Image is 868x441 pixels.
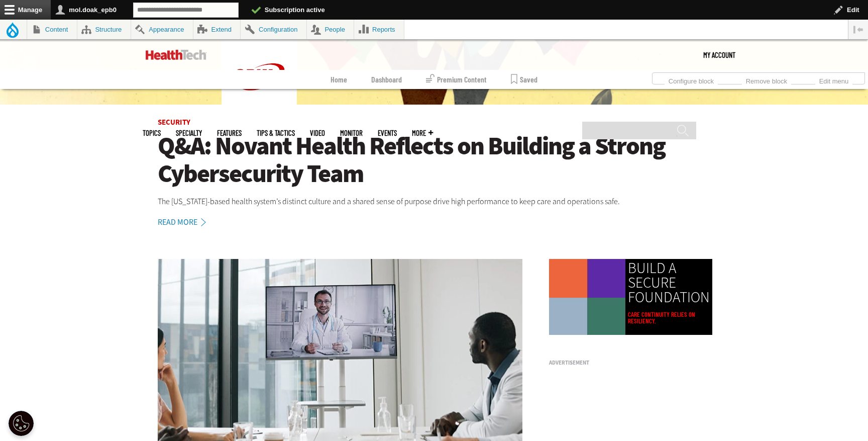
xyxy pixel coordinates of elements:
[9,411,34,436] button: Open Preferences
[628,311,710,324] a: Care continuity relies on resiliency.
[217,129,242,137] a: Features
[549,259,625,335] img: Colorful animated shapes
[378,129,397,137] a: Events
[703,40,735,70] div: User menu
[158,218,217,226] a: Read More
[331,70,347,89] a: Home
[426,70,487,89] a: Premium Content
[815,74,852,85] a: Edit menu
[310,129,325,137] a: Video
[158,195,710,208] p: The [US_STATE]-based health system’s distinct culture and a shared sense of purpose drive high pe...
[307,20,354,39] a: People
[412,129,433,137] span: More
[354,20,404,39] a: Reports
[549,360,700,366] h3: Advertisement
[131,20,193,39] a: Appearance
[241,20,306,39] a: Configuration
[371,70,402,89] a: Dashboard
[628,261,710,305] a: BUILD A SECURE FOUNDATION
[222,40,297,114] img: Home
[176,129,202,137] span: Specialty
[27,20,77,39] a: Content
[193,20,241,39] a: Extend
[257,129,295,137] a: Tips & Tactics
[340,129,363,137] a: MonITor
[742,74,791,85] a: Remove block
[665,74,718,85] a: Configure block
[9,411,34,436] div: Cookie Settings
[158,132,710,188] a: Q&A: Novant Health Reflects on Building a Strong Cybersecurity Team
[143,129,161,137] span: Topics
[222,106,297,117] a: CDW
[703,40,735,70] a: My Account
[77,20,131,39] a: Structure
[146,50,206,60] img: Home
[848,20,868,39] button: Vertical orientation
[511,70,537,89] a: Saved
